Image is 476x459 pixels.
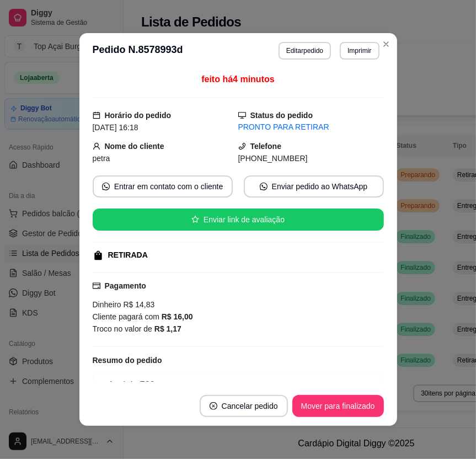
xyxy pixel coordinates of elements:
strong: 1 x [98,381,106,389]
strong: Telefone [250,142,282,151]
div: PRONTO PARA RETIRAR [238,121,384,133]
div: Açai de 700 [98,378,347,392]
span: credit-card [93,282,100,290]
button: Imprimir [340,42,379,60]
strong: R$ 15,00 [347,381,379,389]
strong: R$ 16,00 [162,312,193,321]
button: close-circleCancelar pedido [200,395,288,417]
span: whats-app [260,183,268,190]
span: [DATE] 16:18 [93,123,138,132]
span: phone [238,142,246,150]
span: whats-app [102,183,110,190]
button: Editarpedido [279,42,331,60]
strong: Pagamento [105,281,146,290]
button: Mover para finalizado [292,395,384,417]
span: desktop [238,111,246,119]
span: Troco no valor de [93,324,154,333]
span: close-circle [210,402,217,410]
span: Cliente pagará com [93,312,162,321]
span: user [93,142,100,150]
button: starEnviar link de avaliação [93,209,384,231]
strong: Resumo do pedido [93,356,162,365]
button: whats-appEntrar em contato com o cliente [93,175,233,198]
strong: R$ 1,17 [154,324,181,333]
span: Dinheiro [93,300,121,309]
h3: Pedido N. 8578993d [93,42,183,60]
strong: Nome do cliente [105,142,164,151]
strong: Horário do pedido [105,111,172,120]
span: star [191,216,199,223]
span: petra [93,154,110,163]
strong: Status do pedido [250,111,313,120]
button: Close [377,35,395,53]
div: RETIRADA [108,249,148,261]
span: calendar [93,111,100,119]
span: feito há 4 minutos [201,74,274,84]
button: whats-appEnviar pedido ao WhatsApp [244,175,384,198]
span: [PHONE_NUMBER] [238,154,308,163]
span: R$ 14,83 [121,300,155,309]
